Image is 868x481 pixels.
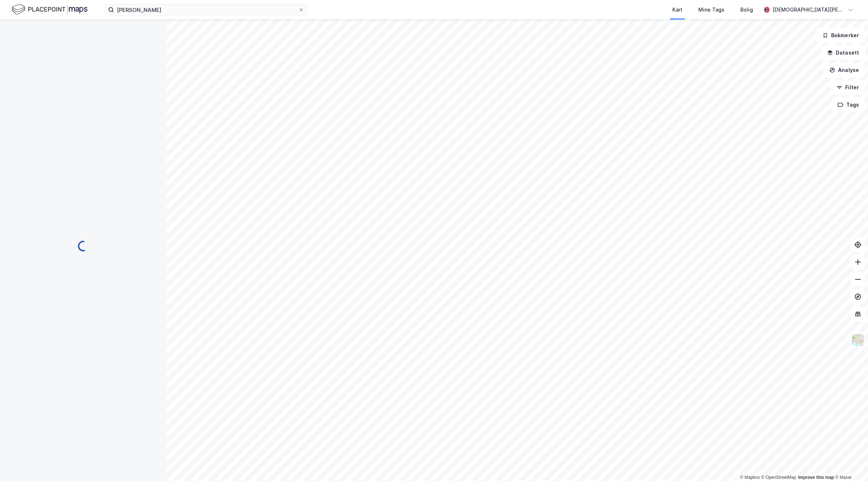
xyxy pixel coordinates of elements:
[798,475,834,480] a: Improve this map
[740,5,753,14] div: Bolig
[773,5,845,14] div: [DEMOGRAPHIC_DATA][PERSON_NAME]
[851,333,865,347] img: Z
[761,475,796,480] a: OpenStreetMap
[698,5,724,14] div: Mine Tags
[114,4,298,15] input: Søk på adresse, matrikkel, gårdeiere, leietakere eller personer
[77,240,89,252] img: spinner.a6d8c91a73a9ac5275cf975e30b51cfb.svg
[823,63,865,77] button: Analyse
[12,3,88,16] img: logo.f888ab2527a4732fd821a326f86c7f29.svg
[832,446,868,481] iframe: Chat Widget
[672,5,682,14] div: Kart
[740,475,760,480] a: Mapbox
[830,80,865,95] button: Filter
[831,98,865,112] button: Tags
[816,28,865,43] button: Bokmerker
[821,46,865,60] button: Datasett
